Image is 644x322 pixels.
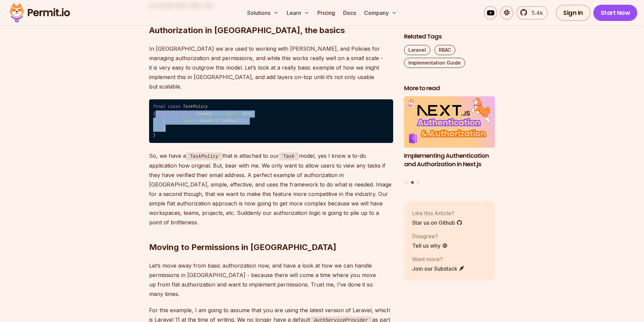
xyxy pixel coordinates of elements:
[7,1,73,24] img: Permit logo
[405,181,408,184] button: Go to slide 1
[183,119,195,123] span: $user
[149,99,393,143] code: { { -> (); } }
[412,265,465,273] a: Join our Substack
[556,5,591,21] a: Sign In
[404,45,430,55] a: Laravel
[593,5,638,21] a: Start Now
[173,112,193,116] span: function
[279,152,299,160] code: Task
[404,32,495,41] h2: Related Tags
[404,97,495,185] div: Posts
[284,6,312,20] button: Learn
[412,209,462,217] p: Like this Article?
[153,112,253,123] span: ( ):
[200,119,240,123] span: hasVerifiedEmail
[186,152,223,160] code: TaskPolicy
[412,219,462,227] a: Star us on Github
[244,6,281,20] button: Solutions
[242,112,252,116] span: bool
[166,119,181,123] span: return
[404,97,495,177] li: 2 of 3
[516,6,548,20] a: 5.4k
[404,84,495,93] h2: More to read
[411,181,414,184] button: Go to slide 2
[195,112,213,116] span: viewAny
[215,112,238,116] span: User
[168,104,181,109] span: class
[315,6,338,20] a: Pricing
[404,97,495,177] a: Implementing Authentication and Authorization in Next.jsImplementing Authentication and Authoriza...
[156,112,170,116] span: public
[404,97,495,148] img: Implementing Authentication and Authorization in Next.js
[340,6,359,20] a: Docs
[361,6,400,20] button: Company
[183,104,208,109] span: TaskPolicy
[149,151,393,227] p: So, we have a that is attached to our model, yes I know a to-do application how original. But, be...
[412,255,465,263] p: Want more?
[149,261,393,299] p: Let’s move away from basic authorization now, and have a look at how we can handle permissions in...
[412,242,448,250] a: Tell us why
[153,104,166,109] span: final
[149,44,393,91] p: In [GEOGRAPHIC_DATA] we are used to working with [PERSON_NAME], and Policies for managing authori...
[528,9,543,17] span: 5.4k
[404,58,465,68] a: Implementation Guide
[412,232,448,240] p: Disagree?
[225,112,238,116] span: $user
[434,45,455,55] a: RBAC
[404,152,495,169] h3: Implementing Authentication and Authorization in Next.js
[149,215,393,253] h2: Moving to Permissions in [GEOGRAPHIC_DATA]
[417,181,420,184] button: Go to slide 3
